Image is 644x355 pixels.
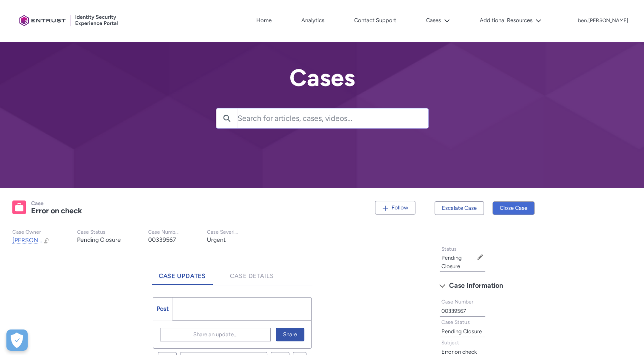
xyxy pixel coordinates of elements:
lightning-formatted-text: Pending Closure [441,328,482,335]
button: Case Information [435,279,546,292]
p: Case Number [148,229,180,235]
lightning-formatted-text: Error on check [441,349,477,355]
a: Analytics, opens in new tab [299,14,326,27]
p: Case Severity [207,229,238,235]
button: Search [216,109,238,128]
lightning-formatted-text: Pending Closure [77,236,121,243]
span: Share [283,328,297,341]
span: Case Details [230,272,274,280]
p: Case Owner [12,229,50,235]
button: Close Case [492,201,535,215]
button: Edit Status [477,254,484,261]
span: Status [441,246,457,252]
lightning-formatted-text: Pending Closure [441,255,462,269]
h2: Cases [216,65,429,91]
p: ben.[PERSON_NAME] [578,18,628,24]
span: Post [157,305,169,312]
a: Post [153,298,172,320]
div: Cookie Preferences [6,329,28,351]
lightning-formatted-text: Error on check [31,206,82,215]
span: Case Updates [159,272,206,280]
lightning-formatted-text: 00339567 [441,308,466,314]
a: Case Updates [152,261,213,285]
p: Case Status [77,229,121,235]
span: Share an update... [193,328,238,341]
span: Case Information [449,279,503,292]
button: Cases [424,14,452,27]
div: Chatter Publisher [153,297,312,349]
lightning-formatted-text: Urgent [207,236,226,243]
button: Share [276,328,304,341]
span: [PERSON_NAME] [12,237,60,244]
input: Search for articles, cases, videos... [238,109,428,128]
button: User Profile ben.willson [578,16,629,24]
a: Case Details [223,261,281,285]
span: Follow [392,204,408,211]
button: Change Owner [43,237,50,244]
records-entity-label: Case [31,200,43,206]
span: Case Number [441,299,473,305]
a: Home [254,14,274,27]
a: Contact Support [352,14,398,27]
span: Subject [441,340,459,346]
lightning-formatted-text: 00339567 [148,236,176,243]
span: Case Status [441,319,470,325]
button: Open Preferences [6,329,28,351]
button: Escalate Case [435,201,484,215]
button: Follow [375,201,415,215]
button: Additional Resources [478,14,544,27]
button: Share an update... [160,328,271,341]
